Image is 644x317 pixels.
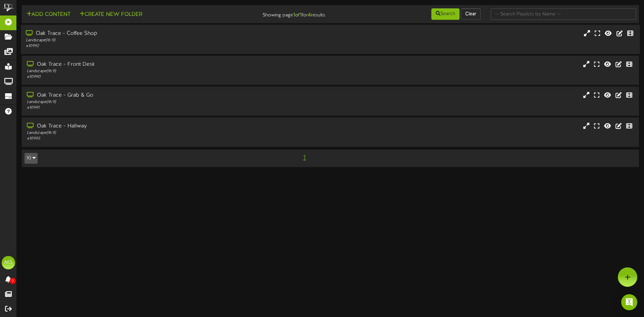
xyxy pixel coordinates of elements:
[27,99,274,105] div: Landscape ( 16:9 )
[27,68,274,74] div: Landscape ( 16:9 )
[24,153,38,164] button: 10
[461,8,481,20] button: Clear
[2,256,15,269] div: MS
[27,136,274,142] div: # 10993
[27,61,274,68] div: Oak Trace - Front Desk
[308,12,311,18] strong: 4
[24,10,72,19] button: Add Content
[302,154,307,161] span: 1
[77,10,144,19] button: Create New Folder
[26,43,274,49] div: # 10992
[293,12,295,18] strong: 1
[621,294,637,310] div: Open Intercom Messenger
[300,12,302,18] strong: 1
[27,130,274,136] div: Landscape ( 16:9 )
[227,8,330,19] div: Showing page of for results
[10,278,16,284] span: 0
[27,122,274,130] div: Oak Trace - Hallway
[27,92,274,99] div: Oak Trace - Grab & Go
[27,74,274,80] div: # 10990
[491,8,636,20] input: -- Search Playlists by Name --
[27,105,274,111] div: # 10991
[26,38,274,43] div: Landscape ( 16:9 )
[26,30,274,38] div: Oak Trace - Coffee Shop
[431,8,460,20] button: Search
